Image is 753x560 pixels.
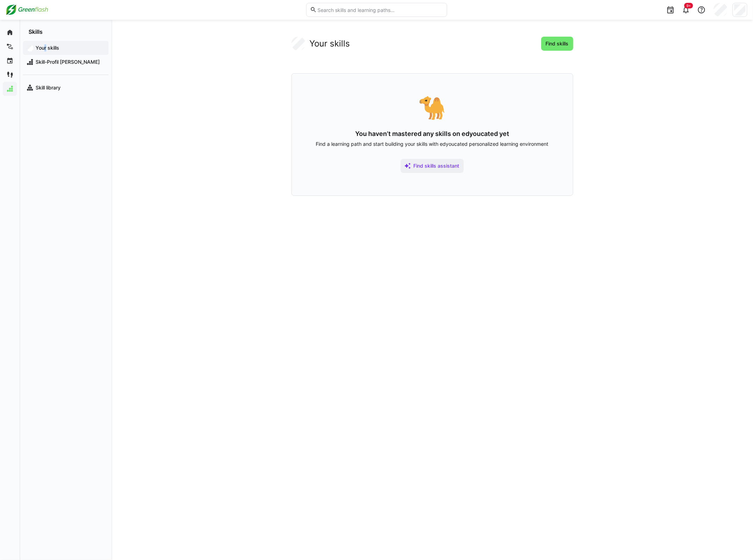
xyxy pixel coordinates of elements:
span: Skill-Profil [PERSON_NAME] [35,58,105,66]
button: Find skills [541,37,573,51]
h3: You haven’t mastered any skills on edyoucated yet [314,130,550,138]
span: 9+ [686,4,691,8]
input: Search skills and learning paths… [317,7,443,13]
div: 🐪 [314,96,550,119]
h2: Your skills [310,38,350,49]
span: Find skills assistant [412,162,460,169]
button: Find skills assistant [401,159,464,173]
span: Find skills [545,40,570,47]
p: Find a learning path and start building your skills with edyoucated personalized learning environ... [314,141,550,148]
